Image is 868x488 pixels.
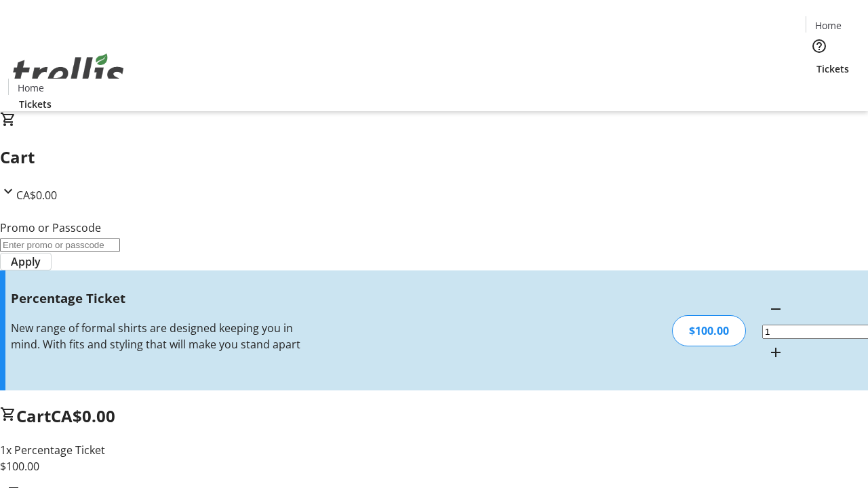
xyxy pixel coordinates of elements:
button: Increment by one [762,339,789,366]
div: New range of formal shirts are designed keeping you in mind. With fits and styling that will make... [11,320,307,352]
div: $100.00 [672,315,746,346]
a: Home [806,18,850,33]
button: Decrement by one [762,296,789,323]
span: Home [18,81,44,95]
span: CA$0.00 [16,188,57,203]
img: Orient E2E Organization OyJwbvLMAj's Logo [8,39,129,106]
span: Home [815,18,842,33]
a: Home [9,81,52,95]
button: Help [806,33,833,60]
span: Apply [11,253,41,270]
h3: Percentage Ticket [11,289,307,308]
span: Tickets [19,97,52,111]
a: Tickets [8,97,62,111]
span: CA$0.00 [51,405,115,427]
button: Cart [806,76,833,103]
a: Tickets [806,62,860,76]
span: Tickets [816,62,849,76]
